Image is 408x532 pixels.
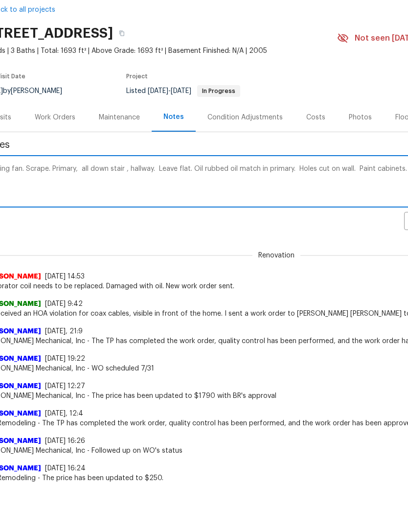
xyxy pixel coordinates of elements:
[126,73,148,79] span: Project
[126,88,240,94] span: Listed
[163,112,184,122] div: Notes
[306,113,325,122] div: Costs
[45,383,85,390] span: [DATE] 12:27
[113,24,131,42] button: Copy Address
[148,88,191,94] span: -
[349,113,372,122] div: Photos
[148,88,168,94] span: [DATE]
[171,88,191,94] span: [DATE]
[45,328,83,335] span: [DATE], 21:9
[45,465,86,472] span: [DATE] 16:24
[99,113,140,122] div: Maintenance
[45,301,83,307] span: [DATE] 9:42
[45,410,83,417] span: [DATE], 12:4
[198,88,239,94] span: In Progress
[252,251,300,260] span: Renovation
[45,355,85,362] span: [DATE] 19:22
[35,113,75,122] div: Work Orders
[45,273,85,280] span: [DATE] 14:53
[207,113,283,122] div: Condition Adjustments
[45,438,85,444] span: [DATE] 16:26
